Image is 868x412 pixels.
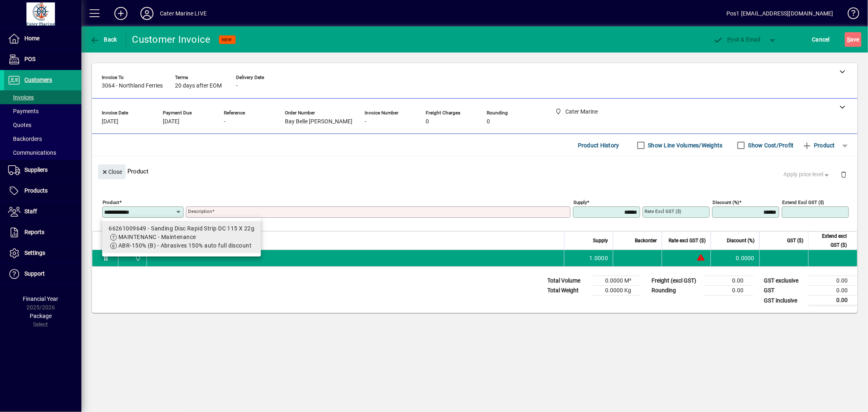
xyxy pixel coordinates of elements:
mat-option: 66261009649 - Sanding Disc Rapid Strip DC 115 X 22g [102,221,261,253]
span: Home [24,35,39,42]
button: Add [108,6,134,21]
button: Apply price level [781,167,834,182]
td: 0.0000 M³ [592,276,641,286]
span: S [847,36,850,43]
td: 0.00 [809,276,857,286]
span: [DATE] [163,118,179,125]
td: 0.00 [809,296,857,306]
td: 0.00 [704,276,753,286]
td: 0.0000 Kg [592,286,641,296]
mat-label: Extend excl GST ($) [782,199,824,205]
span: Products [24,187,48,194]
td: Freight (excl GST) [647,276,704,286]
app-page-header-button: Back [81,32,126,47]
button: Delete [834,164,853,184]
span: Discount (%) [727,236,754,245]
span: - [365,118,366,125]
mat-label: Discount (%) [713,199,739,205]
button: Profile [134,6,160,21]
a: Communications [4,146,81,160]
span: Extend excl GST ($) [813,232,847,250]
a: Quotes [4,118,81,132]
a: Settings [4,243,81,263]
span: [DATE] [102,118,118,125]
td: Total Volume [543,276,592,286]
span: Supply [593,236,608,245]
span: ave [847,33,859,46]
mat-label: Description [188,208,212,214]
span: Reports [24,229,44,235]
button: Product History [575,138,623,153]
span: P [728,36,731,43]
span: Invoices [8,94,34,101]
span: Backorder [635,236,657,245]
span: Close [101,165,122,179]
td: GST inclusive [760,296,809,306]
span: Settings [24,250,45,256]
span: Suppliers [24,167,48,173]
span: Support [24,270,45,277]
span: GST ($) [787,236,803,245]
a: Knowledge Base [842,2,858,28]
a: POS [4,49,81,70]
a: Staff [4,202,81,222]
span: Customers [24,77,52,83]
span: POS [24,56,35,62]
td: 0.00 [809,286,857,296]
span: Product History [578,139,619,152]
td: GST exclusive [760,276,809,286]
mat-label: Supply [573,199,587,205]
a: Backorders [4,132,81,146]
a: Products [4,181,81,201]
span: Communications [8,149,56,156]
div: Pos1 [EMAIL_ADDRESS][DOMAIN_NAME] [726,7,833,20]
app-page-header-button: Delete [834,171,853,178]
a: Reports [4,222,81,243]
span: Apply price level [784,170,831,179]
div: Product [92,156,857,186]
td: 0.00 [704,286,753,296]
span: Cater Marine [133,254,142,263]
a: Support [4,264,81,284]
button: Save [845,32,861,47]
td: 0.0000 [711,250,759,266]
span: 20 days after EOM [175,83,222,89]
span: Cancel [812,33,830,46]
mat-label: Product [103,199,119,205]
span: ost & Email [713,36,761,43]
td: Rounding [647,286,704,296]
span: Bay Belle [PERSON_NAME] [285,118,352,125]
span: Back [90,36,117,43]
span: Backorders [8,136,42,142]
span: 0 [487,118,490,125]
span: NEW [222,37,232,42]
span: Payments [8,108,39,114]
div: Cater Marine LIVE [160,7,207,20]
mat-label: Rate excl GST ($) [645,208,681,214]
span: - [236,83,238,89]
span: Quotes [8,122,31,128]
button: Post & Email [709,32,765,47]
div: 66261009649 - Sanding Disc Rapid Strip DC 115 X 22g [109,224,254,233]
a: Suppliers [4,160,81,180]
label: Show Cost/Profit [747,141,794,149]
span: 0 [426,118,429,125]
span: 1.0000 [590,254,608,262]
span: Financial Year [23,296,59,302]
td: GST [760,286,809,296]
label: Show Line Volumes/Weights [647,141,723,149]
a: Payments [4,104,81,118]
a: Invoices [4,90,81,104]
button: Close [98,164,126,179]
span: 3064 - Northland Ferries [102,83,163,89]
span: MAINTENANC - Maintenance [118,234,196,240]
a: Home [4,28,81,49]
span: Package [30,313,52,319]
span: ABR-150% (B) - Abrasives 150% auto full discount [118,242,251,249]
div: Customer Invoice [132,33,211,46]
span: - [224,118,225,125]
button: Cancel [810,32,832,47]
app-page-header-button: Close [96,168,128,175]
td: Total Weight [543,286,592,296]
span: Staff [24,208,37,215]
